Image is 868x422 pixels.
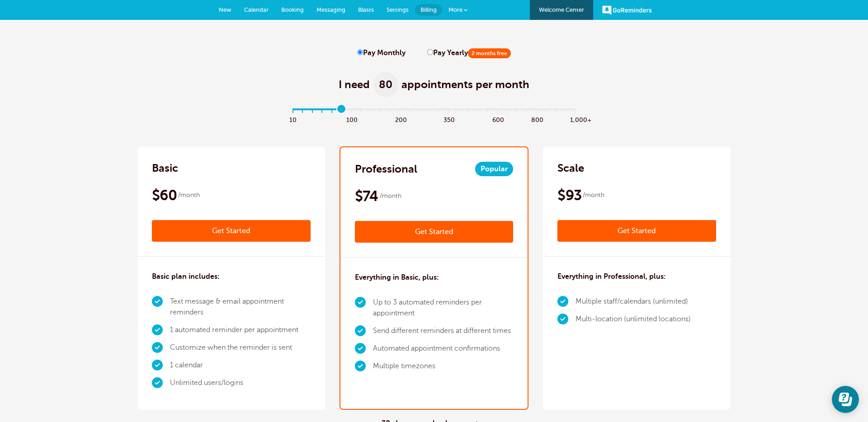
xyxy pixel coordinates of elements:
[152,161,178,175] h2: Basic
[355,187,378,205] span: $74
[448,6,462,13] span: More
[170,374,311,392] li: Unlimited users/logins
[420,6,437,13] span: Billing
[152,271,220,282] h3: Basic plan includes:
[373,357,514,375] li: Multiple timezones
[339,77,370,92] span: I need
[358,6,374,13] span: Blasts
[355,162,417,176] h2: Professional
[373,72,398,97] span: 80
[427,49,511,57] label: Pay Yearly
[475,162,513,176] span: Popular
[373,322,514,340] li: Send different reminders at different times
[557,220,716,242] a: Get Started
[583,190,604,201] span: /month
[531,114,541,124] span: 800
[570,114,580,124] span: 1,000+
[380,191,401,202] span: /month
[355,221,514,243] a: Get Started
[152,220,311,242] a: Get Started
[170,321,311,339] li: 1 automated reminder per appointment
[357,49,363,55] input: Pay Monthly
[576,293,691,310] li: Multiple staff/calendars (unlimited)
[468,48,511,58] span: 2 months free
[557,271,666,282] h3: Everything in Professional, plus:
[357,49,406,57] label: Pay Monthly
[557,186,581,204] span: $93
[288,114,298,124] span: 10
[178,190,200,201] span: /month
[346,114,356,124] span: 100
[415,4,442,16] a: Billing
[219,6,231,13] span: New
[492,114,502,124] span: 600
[373,340,514,357] li: Automated appointment confirmations
[427,49,433,55] input: Pay Yearly2 months free
[395,114,405,124] span: 200
[170,339,311,356] li: Customize when the reminder is sent
[373,294,514,322] li: Up to 3 automated reminders per appointment
[281,6,304,13] span: Booking
[576,310,691,328] li: Multi-location (unlimited locations)
[832,386,859,413] iframe: Resource center
[316,6,345,13] span: Messaging
[355,272,439,283] h3: Everything in Basic, plus:
[387,6,409,13] span: Settings
[401,77,529,92] span: appointments per month
[152,186,177,204] span: $60
[244,6,269,13] span: Calendar
[557,161,584,175] h2: Scale
[170,356,311,374] li: 1 calendar
[443,114,453,124] span: 350
[170,293,311,321] li: Text message & email appointment reminders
